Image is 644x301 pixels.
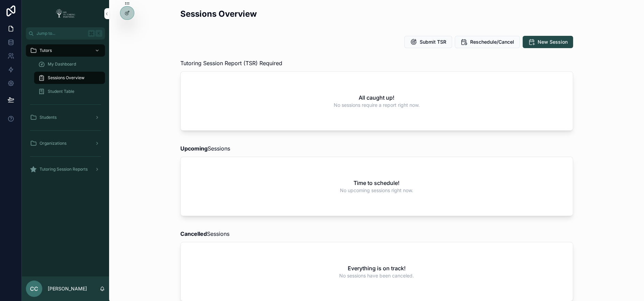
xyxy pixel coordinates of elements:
button: New Session [523,36,573,48]
a: Sessions Overview [34,72,105,84]
span: No sessions have been canceled. [339,272,414,279]
span: Sessions [180,230,229,238]
button: Submit TSR [404,36,452,48]
h2: Everything is on track! [348,264,406,272]
strong: Upcoming [180,145,208,152]
span: Students [40,115,57,120]
h2: All caught up! [359,94,394,102]
button: Jump to...K [26,27,105,40]
span: Tutoring Session Reports [40,167,88,172]
span: No upcoming sessions right now. [340,187,413,194]
a: Student Table [34,85,105,98]
span: Jump to... [36,31,85,36]
strong: Cancelled [180,230,207,237]
span: New Session [538,39,568,45]
span: My Dashboard [48,61,76,67]
span: Student Table [48,89,74,94]
button: Reschedule/Cancel [455,36,520,48]
span: Reschedule/Cancel [470,39,514,45]
span: Submit TSR [420,39,446,45]
span: Tutors [40,48,52,53]
span: Tutoring Session Report (TSR) Required [180,59,282,67]
a: Tutors [26,44,105,57]
a: My Dashboard [34,58,105,70]
h2: Sessions Overview [180,8,257,19]
span: Sessions Overview [48,75,85,81]
span: Organizations [40,141,66,146]
div: scrollable content [22,40,109,184]
p: [PERSON_NAME] [48,285,87,292]
span: CC [30,285,38,293]
a: Students [26,111,105,124]
a: Tutoring Session Reports [26,163,105,175]
span: Sessions [180,144,230,153]
h2: Time to schedule! [354,179,400,187]
span: No sessions require a report right now. [334,102,420,109]
span: K [96,31,102,36]
a: Organizations [26,137,105,149]
img: App logo [54,8,77,19]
